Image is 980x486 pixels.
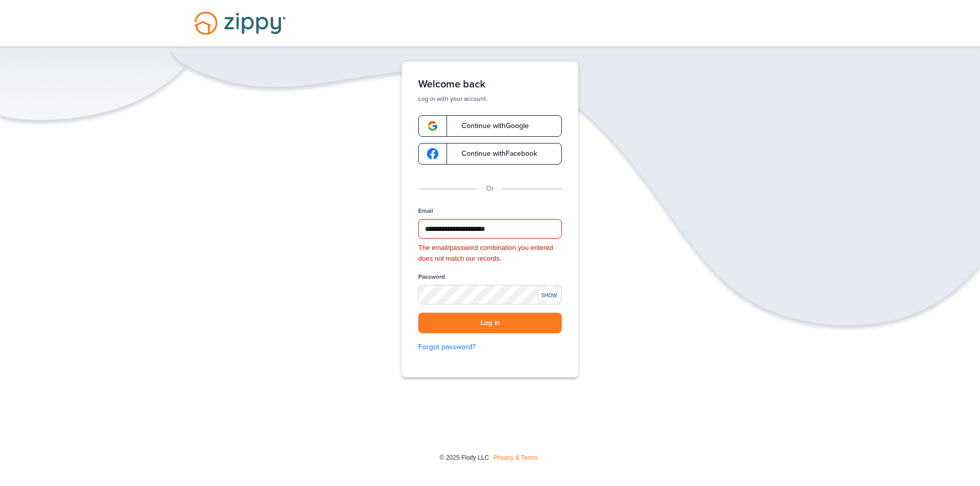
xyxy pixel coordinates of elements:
[418,273,445,281] label: Password
[538,291,560,300] div: SHOW
[486,183,494,194] p: Or
[418,115,562,137] a: google-logoContinue withGoogle
[418,219,562,239] input: Email
[451,150,537,157] span: Continue with Facebook
[418,207,433,215] label: Email
[451,122,529,130] span: Continue with Google
[427,148,438,159] img: google-logo
[418,341,562,353] a: Forgot password?
[418,313,562,334] button: Log in
[427,120,438,132] img: google-logo
[418,285,562,304] input: Password
[418,78,562,91] h1: Welcome back
[493,454,538,461] a: Privacy & Terms
[418,243,562,264] div: The email/password combination you entered does not match our records.
[418,143,562,165] a: google-logoContinue withFacebook
[439,454,489,461] span: © 2025 Floify LLC
[418,95,562,103] p: Log in with your account.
